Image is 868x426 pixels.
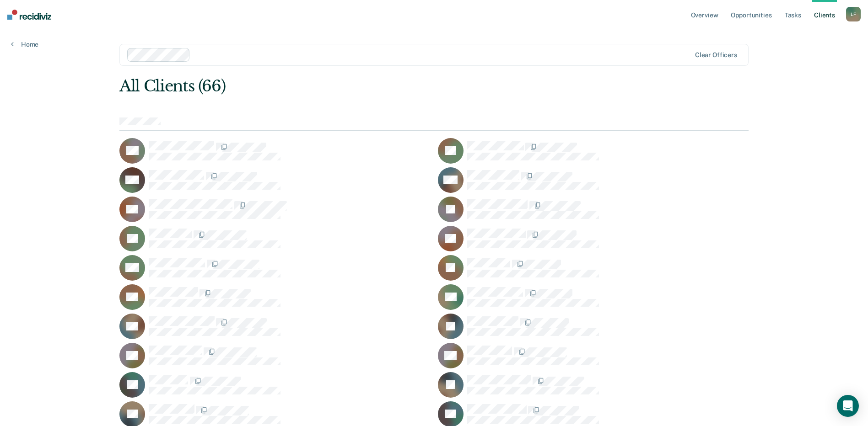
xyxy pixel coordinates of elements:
button: LF [846,7,861,21]
img: Recidiviz [7,10,51,20]
div: Clear officers [695,51,737,59]
a: Home [11,40,38,48]
div: All Clients (66) [119,77,623,96]
div: Open Intercom Messenger [837,395,859,417]
div: L F [846,7,861,21]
